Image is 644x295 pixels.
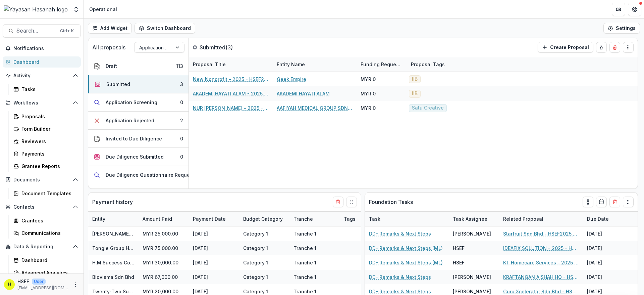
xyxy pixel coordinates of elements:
[92,289,139,294] a: Twenty-Two Supply
[189,215,230,222] div: Payment Date
[289,212,340,226] div: Tranche
[449,212,499,226] div: Task Assignee
[412,105,444,111] span: Satu Creative
[369,259,443,266] a: DD- Remarks & Next Steps (ML)
[289,215,317,222] div: Tranche
[361,104,376,112] div: MYR 0
[88,215,109,222] div: Entity
[369,273,431,281] a: DD- Remarks & Next Steps
[612,3,625,16] button: Partners
[92,231,243,237] a: [PERSON_NAME] Counseling and Consultancy ([PERSON_NAME])
[88,23,132,34] button: Add Widget
[365,212,449,226] div: Task
[176,62,183,70] div: 113
[273,57,357,72] div: Entity Name
[243,230,268,237] div: Category 1
[239,212,289,226] div: Budget Category
[106,99,157,106] div: Application Screening
[189,212,239,226] div: Payment Date
[32,279,46,285] p: User
[11,215,81,226] a: Grantees
[293,288,316,295] div: Tranche 1
[88,57,189,75] button: Draft113
[583,241,633,255] div: [DATE]
[623,197,634,207] button: Drag
[92,260,146,265] a: H.M Success Company
[277,90,330,97] a: AKADEMI HAYATI ALAM
[596,42,607,53] button: toggle-assigned-to-me
[4,5,68,13] img: Yayasan Hasanah logo
[21,125,75,132] div: Form Builder
[583,212,633,226] div: Due Date
[189,226,239,241] div: [DATE]
[3,56,81,68] a: Dashboard
[88,212,139,226] div: Entity
[13,58,75,66] div: Dashboard
[139,212,189,226] div: Amount Paid
[11,148,81,159] a: Payments
[583,215,613,222] div: Due Date
[71,3,81,16] button: Open entity switcher
[180,81,183,88] div: 3
[503,259,579,266] a: KT Homecare Services - 2025 - HSEF2025 - [GEOGRAPHIC_DATA]
[11,188,81,199] a: Document Templates
[88,93,189,112] button: Application Screening0
[13,100,70,106] span: Workflows
[277,76,306,83] a: Geek Empire
[139,241,189,255] div: MYR 75,000.00
[88,75,189,93] button: Submitted3
[333,197,343,207] button: Delete card
[609,197,620,207] button: Delete card
[180,153,183,160] div: 0
[106,117,154,124] div: Application Rejected
[503,230,579,237] a: Starfruit Sdn Bhd - HSEF2025 - Asia School of Business
[189,61,230,68] div: Proposal Title
[21,257,75,264] div: Dashboard
[365,215,384,222] div: Task
[499,212,583,226] div: Related Proposal
[499,215,547,222] div: Related Proposal
[106,153,164,160] div: Due Diligence Submitted
[293,259,316,266] div: Tranche 1
[92,198,133,206] p: Payment history
[3,24,81,38] button: Search...
[88,148,189,166] button: Due Diligence Submitted0
[92,274,134,280] a: Biovisma Sdn Bhd
[21,217,75,224] div: Grantees
[357,57,407,72] div: Funding Requested
[87,4,120,14] nav: breadcrumb
[340,212,390,226] div: Tags
[3,97,81,108] button: Open Workflows
[361,90,376,97] div: MYR 0
[21,190,75,197] div: Document Templates
[189,255,239,270] div: [DATE]
[88,130,189,148] button: Invited to Due Diligence0
[13,73,70,79] span: Activity
[243,273,268,281] div: Category 1
[106,171,200,178] div: Due Diligence Questionnaire Requested
[11,227,81,239] a: Communications
[21,229,75,237] div: Communications
[8,282,11,287] div: HSEF
[180,99,183,106] div: 0
[21,163,75,170] div: Grantee Reports
[3,43,81,54] button: Notifications
[17,278,29,285] p: HSEF
[583,197,593,207] button: toggle-assigned-to-me
[407,57,491,72] div: Proposal Tags
[3,202,81,212] button: Open Contacts
[193,90,269,97] a: AKADEMI HAYATI ALAM - 2025 - HSEF2025 - Iskandar Investment Berhad
[243,259,268,266] div: Category 1
[106,62,117,70] div: Draft
[189,241,239,255] div: [DATE]
[369,230,431,237] a: DD- Remarks & Next Steps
